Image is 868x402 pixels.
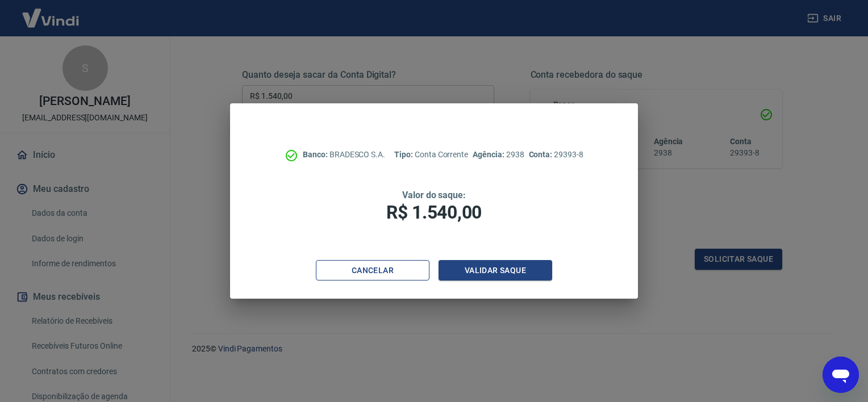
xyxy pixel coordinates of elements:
p: 29393-8 [529,149,583,161]
span: R$ 1.540,00 [386,202,482,223]
p: BRADESCO S.A. [303,149,385,161]
p: Conta Corrente [394,149,468,161]
span: Valor do saque: [402,190,466,200]
span: Agência: [473,150,506,159]
p: 2938 [473,149,524,161]
iframe: Botão para abrir a janela de mensagens [823,357,859,393]
span: Tipo: [394,150,415,159]
button: Validar saque [439,260,552,281]
button: Cancelar [316,260,429,281]
span: Conta: [529,150,554,159]
span: Banco: [303,150,329,159]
